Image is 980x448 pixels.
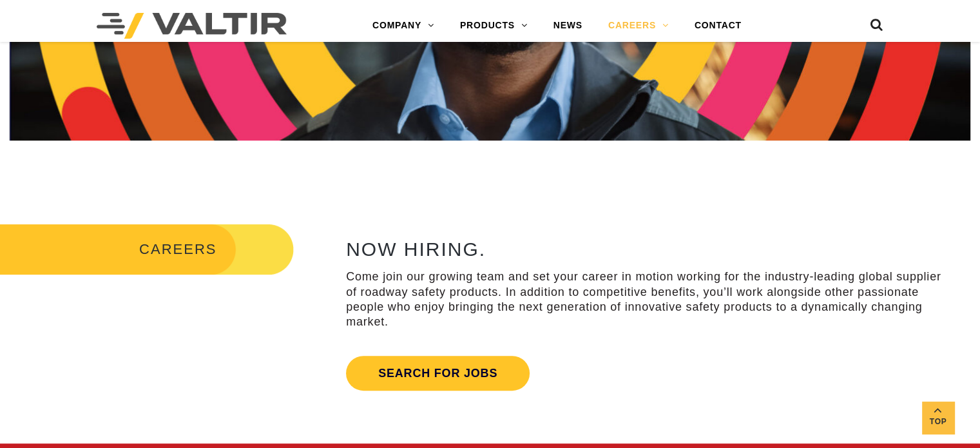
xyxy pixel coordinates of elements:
[682,13,754,39] a: CONTACT
[346,239,945,260] h2: NOW HIRING.
[595,13,682,39] a: CAREERS
[346,269,945,330] p: Come join our growing team and set your career in motion working for the industry-leading global ...
[360,13,447,39] a: COMPANY
[447,13,541,39] a: PRODUCTS
[541,13,595,39] a: NEWS
[922,402,954,434] a: Top
[922,414,954,429] span: Top
[346,356,530,391] a: Search for jobs
[97,13,287,39] img: Valtir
